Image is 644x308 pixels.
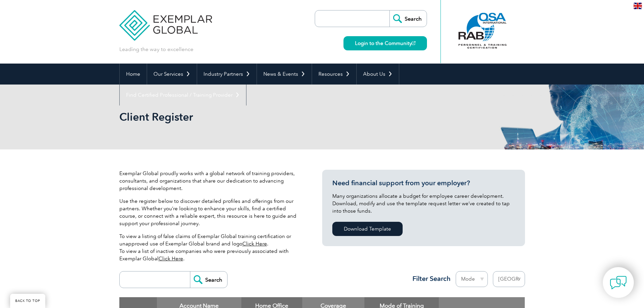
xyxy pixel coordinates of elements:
img: open_square.png [412,41,415,45]
h3: Need financial support from your employer? [332,179,515,187]
a: Download Template [332,222,403,236]
p: Many organizations allocate a budget for employee career development. Download, modify and use th... [332,192,515,215]
a: Click Here [159,256,183,262]
img: contact-chat.png [610,274,627,291]
h3: Filter Search [408,275,451,283]
p: Leading the way to excellence [119,46,193,53]
a: About Us [357,64,399,85]
input: Search [190,271,227,288]
a: Click Here [242,241,267,247]
a: Login to the Community [343,36,427,50]
p: To view a listing of false claims of Exemplar Global training certification or unapproved use of ... [119,233,302,262]
p: Use the register below to discover detailed profiles and offerings from our partners. Whether you... [119,197,302,227]
a: Industry Partners [197,64,257,85]
input: Search [389,10,427,27]
a: Resources [312,64,356,85]
a: Find Certified Professional / Training Provider [120,85,246,105]
p: Exemplar Global proudly works with a global network of training providers, consultants, and organ... [119,170,302,192]
img: en [634,3,642,9]
a: Home [120,64,147,85]
a: News & Events [257,64,312,85]
h2: Client Register [119,112,403,122]
a: BACK TO TOP [10,294,45,308]
a: Our Services [147,64,197,85]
